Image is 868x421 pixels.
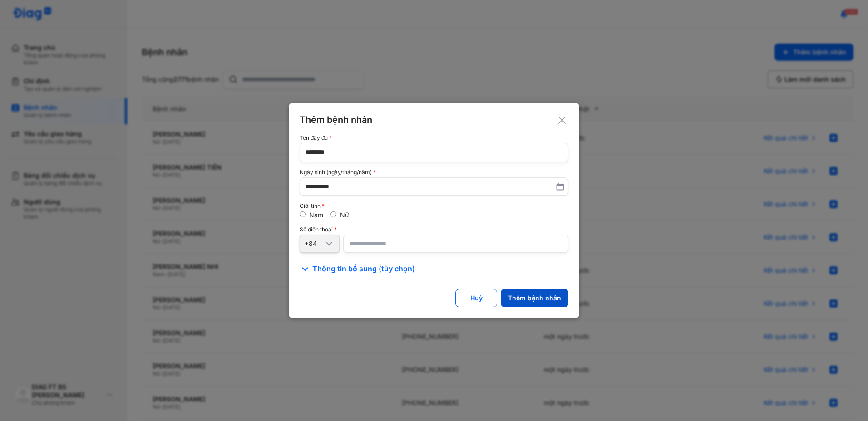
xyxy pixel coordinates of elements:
button: Thêm bệnh nhân [501,289,568,307]
div: Tên đầy đủ [300,135,568,141]
label: Nữ [340,211,349,219]
div: +84 [305,240,324,248]
span: Thông tin bổ sung (tùy chọn) [312,264,415,274]
div: Ngày sinh (ngày/tháng/năm) [300,169,568,176]
div: Thêm bệnh nhân [300,114,568,126]
label: Nam [309,211,323,219]
div: Số điện thoại [300,226,568,233]
div: Giới tính [300,203,568,209]
button: Huỷ [455,289,497,307]
div: Thêm bệnh nhân [508,294,561,302]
